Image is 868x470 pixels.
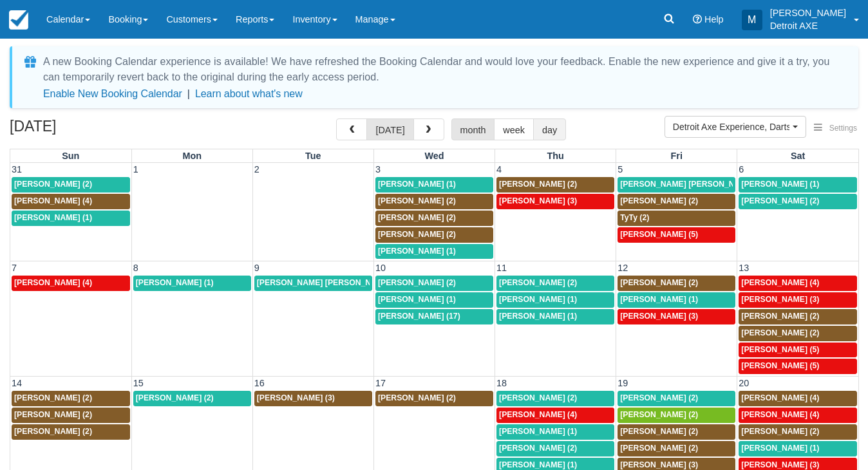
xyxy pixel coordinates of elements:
[618,177,735,193] a: [PERSON_NAME] [PERSON_NAME] (1)
[62,151,79,161] span: Sun
[616,164,624,174] span: 5
[829,124,857,133] span: Settings
[182,151,202,161] span: Mon
[495,263,508,273] span: 11
[496,441,614,456] a: [PERSON_NAME] (2)
[739,391,857,406] a: [PERSON_NAME] (4)
[770,19,846,32] p: Detroit AXE
[671,151,683,161] span: Fri
[739,177,857,193] a: [PERSON_NAME] (1)
[737,378,750,388] span: 20
[132,378,145,388] span: 15
[496,177,614,193] a: [PERSON_NAME] (2)
[12,408,130,423] a: [PERSON_NAME] (2)
[739,359,857,374] a: [PERSON_NAME] (5)
[43,54,843,85] div: A new Booking Calendar experience is available! We have refreshed the Booking Calendar and would ...
[305,151,321,161] span: Tue
[618,194,735,209] a: [PERSON_NAME] (2)
[741,460,819,469] span: [PERSON_NAME] (3)
[791,151,805,161] span: Sat
[133,391,251,406] a: [PERSON_NAME] (2)
[12,177,130,193] a: [PERSON_NAME] (2)
[378,180,456,189] span: [PERSON_NAME] (1)
[618,408,735,423] a: [PERSON_NAME] (2)
[739,194,857,209] a: [PERSON_NAME] (2)
[739,309,857,324] a: [PERSON_NAME] (2)
[132,164,140,174] span: 1
[741,196,819,205] span: [PERSON_NAME] (2)
[620,427,698,436] span: [PERSON_NAME] (2)
[618,227,735,243] a: [PERSON_NAME] (5)
[499,196,577,205] span: [PERSON_NAME] (3)
[12,424,130,440] a: [PERSON_NAME] (2)
[620,278,698,287] span: [PERSON_NAME] (2)
[499,295,577,304] span: [PERSON_NAME] (1)
[378,278,456,287] span: [PERSON_NAME] (2)
[693,15,702,24] i: Help
[739,292,857,308] a: [PERSON_NAME] (3)
[366,118,413,140] button: [DATE]
[187,88,190,99] span: |
[739,441,857,456] a: [PERSON_NAME] (1)
[499,410,577,419] span: [PERSON_NAME] (4)
[496,309,614,324] a: [PERSON_NAME] (1)
[739,408,857,423] a: [PERSON_NAME] (4)
[741,312,819,321] span: [PERSON_NAME] (2)
[499,460,577,469] span: [PERSON_NAME] (1)
[132,263,140,273] span: 8
[620,393,698,402] span: [PERSON_NAME] (2)
[496,391,614,406] a: [PERSON_NAME] (2)
[496,276,614,291] a: [PERSON_NAME] (2)
[254,391,372,406] a: [PERSON_NAME] (3)
[10,118,173,142] h2: [DATE]
[547,151,563,161] span: Thu
[10,164,23,174] span: 31
[375,177,493,193] a: [PERSON_NAME] (1)
[374,263,387,273] span: 10
[739,424,857,440] a: [PERSON_NAME] (2)
[257,278,403,287] span: [PERSON_NAME] [PERSON_NAME] (5)
[741,393,819,402] span: [PERSON_NAME] (4)
[737,164,745,174] span: 6
[620,213,649,222] span: TyTy (2)
[378,295,456,304] span: [PERSON_NAME] (1)
[496,424,614,440] a: [PERSON_NAME] (1)
[618,211,735,226] a: TyTy (2)
[496,292,614,308] a: [PERSON_NAME] (1)
[375,194,493,209] a: [PERSON_NAME] (2)
[14,180,92,189] span: [PERSON_NAME] (2)
[12,276,130,291] a: [PERSON_NAME] (4)
[739,276,857,291] a: [PERSON_NAME] (4)
[665,116,806,138] button: Detroit Axe Experience, Darts Detroit Experience
[495,378,508,388] span: 18
[375,292,493,308] a: [PERSON_NAME] (1)
[620,230,698,239] span: [PERSON_NAME] (5)
[378,312,460,321] span: [PERSON_NAME] (17)
[499,312,577,321] span: [PERSON_NAME] (1)
[620,180,766,189] span: [PERSON_NAME] [PERSON_NAME] (1)
[375,244,493,259] a: [PERSON_NAME] (1)
[620,444,698,453] span: [PERSON_NAME] (2)
[620,295,698,304] span: [PERSON_NAME] (1)
[737,263,750,273] span: 13
[9,10,28,30] img: checkfront-main-nav-mini-logo.png
[10,378,23,388] span: 14
[533,118,566,140] button: day
[620,410,698,419] span: [PERSON_NAME] (2)
[14,393,92,402] span: [PERSON_NAME] (2)
[806,119,865,138] button: Settings
[496,408,614,423] a: [PERSON_NAME] (4)
[253,378,266,388] span: 16
[375,211,493,226] a: [PERSON_NAME] (2)
[374,164,382,174] span: 3
[739,326,857,341] a: [PERSON_NAME] (2)
[741,295,819,304] span: [PERSON_NAME] (3)
[741,328,819,337] span: [PERSON_NAME] (2)
[253,263,261,273] span: 9
[136,278,214,287] span: [PERSON_NAME] (1)
[378,230,456,239] span: [PERSON_NAME] (2)
[43,88,182,100] button: Enable New Booking Calendar
[741,444,819,453] span: [PERSON_NAME] (1)
[374,378,387,388] span: 17
[378,393,456,402] span: [PERSON_NAME] (2)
